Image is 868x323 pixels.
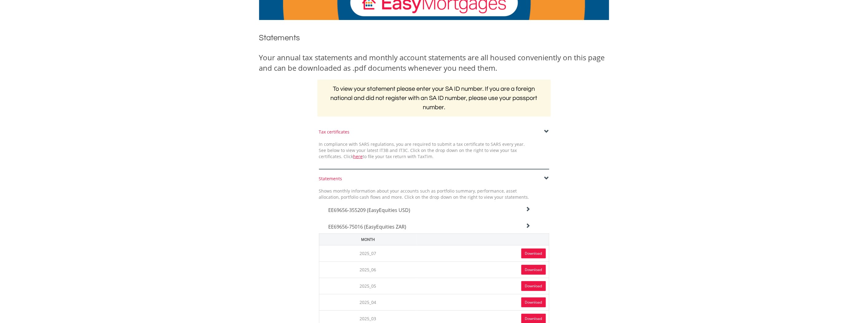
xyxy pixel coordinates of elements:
[319,233,417,245] th: Month
[314,188,534,200] div: Shows monthly information about your accounts such as portfolio summary, performance, asset alloc...
[521,281,546,291] a: Download
[319,261,417,278] td: 2025_06
[259,52,609,74] div: Your annual tax statements and monthly account statements are all housed conveniently on this pag...
[329,207,411,213] span: EE69656-355209 (EasyEquities USD)
[353,154,363,159] a: here
[319,278,417,294] td: 2025_05
[319,176,549,182] div: Statements
[521,249,546,258] a: Download
[521,297,546,307] a: Download
[319,294,417,310] td: 2025_04
[319,141,525,159] span: In compliance with SARS regulations, you are required to submit a tax certificate to SARS every y...
[521,265,546,275] a: Download
[329,223,407,230] span: EE69656-75016 (EasyEquities ZAR)
[319,245,417,261] td: 2025_07
[319,129,549,135] div: Tax certificates
[317,80,551,117] h2: To view your statement please enter your SA ID number. If you are a foreign national and did not ...
[344,154,434,159] span: Click to file your tax return with TaxTim.
[259,34,300,42] span: Statements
